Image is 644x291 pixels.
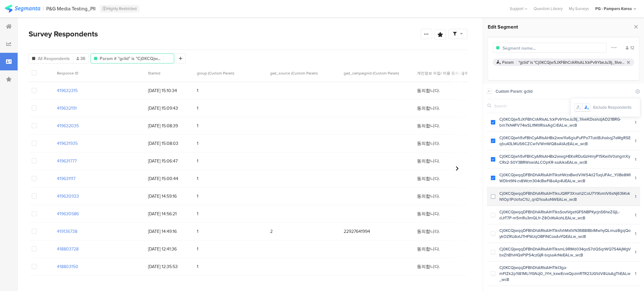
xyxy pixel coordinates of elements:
[495,246,635,258] div: Cj0KCQjwqqDFBhDhARIsAIHTlksmL9RMd034qoS7dQSqrWQ7S4AjMgVbxZhB1vHQxPtPS4czGjR-bqsaArNeEALw_wcB
[197,263,264,270] span: 1
[519,59,625,65] div: "gclid" is "Cj0KCQjw5JXFBhCrARIsAL1ckPv9YbeJu3Ij_1iIveKDsalvzjAD21BRG-bm7kN4FV74wSLIfMtlRlsaAgCrE...
[38,55,70,62] span: All Respondents
[495,209,635,221] div: Cj0KCQjwqqDFBhDhARIsAIHTlksSovtVgetGFSNBPKycjnS6heZGjL-dJrT7P-m5mRu3mQLfr-Z8OoYaAohLEALw_wcB
[635,138,636,144] div: 1
[197,158,264,164] span: 1
[417,175,440,182] span: 동의합니다.
[488,23,518,30] span: Edit Segment
[495,172,635,184] div: Cj0KCQjwqqDFBhDhARIsAIHTlksHWzxBwdViWS4d2TuqUFAc_Y0Be8MlWDtnt9N-cv8Wcm304cBwFI8aAp4UEALw_wcB
[57,193,79,200] section: 419630933
[417,158,440,164] span: 동의합니다.
[502,59,514,65] div: Param
[148,158,191,164] span: [DATE] 15:06:47
[57,123,79,129] section: 419632035
[57,140,78,147] section: 419631935
[197,140,264,147] span: 1
[57,105,77,112] section: 419632191
[57,246,79,252] section: 418803728
[57,228,77,235] section: 419136738
[530,6,566,12] a: Question Library
[566,6,592,12] a: My Surveys
[635,119,636,125] div: 1
[635,249,636,255] div: 1
[148,193,191,200] span: [DATE] 14:59:16
[417,263,440,270] span: 동의합니다.
[495,135,635,147] div: Cj0KCQjwh5vFBhCyARIsAHBx2ww1fa6giuPuFPo77uldBJhabqj7aMgRSEqbu43LMUS6CZCw1VWmWQ8aAtAzEALw_wcB
[270,228,337,235] span: 2
[5,5,40,13] img: segmanta logo
[635,156,636,162] div: 1
[100,55,160,62] span: Param ≠ "gclid" is "Cj0KCQjw...
[57,87,78,94] section: 419632315
[46,6,96,12] div: P&G Media Testing_PII
[417,105,440,112] span: 동의합니다.
[148,246,191,252] span: [DATE] 12:41:36
[148,263,191,270] span: [DATE] 12:35:53
[57,158,77,164] section: 419631777
[417,70,496,76] section: 개인정보 수집/ 이용 동의 (필수)
[635,175,636,181] div: 1
[417,140,440,147] span: 동의합니다.
[197,246,264,252] span: 1
[148,211,191,217] span: [DATE] 14:56:21
[510,4,527,14] div: Support
[197,193,264,200] span: 1
[635,212,636,218] div: 1
[148,87,191,94] span: [DATE] 15:10:34
[344,70,399,76] span: gad_campaignid (Custom Param)
[417,228,440,235] span: 동의합니다.
[76,55,86,62] span: 36
[495,153,635,165] div: Cj0KCQjwh5vFBhCyARIsAHBx2wwgHEKeRDuGzHmyP15KwilV0ahgmXyCRx2-S0Y3BRWswiALCOpKR-saAikaEALw_wcB
[495,116,635,128] div: Cj0KCQjw5JXFBhCrARIsAL1ckPv9YbeJu3Ij_1iIveKDsalvzjAD21BRG-bm7kN4FV74wSLIfMtlRlsaAgCrEALw_wcB
[593,105,631,110] div: Exclude Respondents
[417,87,440,94] span: 동의합니다.
[197,105,264,112] span: 1
[502,45,557,52] input: Segment name...
[197,123,264,129] span: 1
[148,175,191,182] span: [DATE] 15:00:44
[417,123,440,129] span: 동의합니다.
[270,70,318,76] span: gad_source (Custom Param)
[635,194,636,200] div: 1
[197,175,264,182] span: 1
[417,193,440,200] span: 동의합니다.
[197,228,264,235] span: 1
[635,271,636,277] div: 1
[495,190,635,202] div: Cj0KCQjwqqDFBhDhARIsAIHTlksJQRP3Xnah2CoU7YtKvmIV6sNj63IiKvkN1Op1Pclo1aC1U_qnD1saAoNWEALw_wcB
[496,88,631,94] div: Custom Param: gclid
[495,228,635,239] div: Cj0KCQjwqqDFBhDhARIsAIHTlksfvhMxtVN36B8IBbIMwhyQLmuz8gqQoykOZRUAxUTHFWJqOBFlNCoaAvYQEALw_wcB
[148,140,191,147] span: [DATE] 15:08:03
[57,175,75,182] section: 419631117
[494,103,544,109] input: Search
[495,265,635,283] div: Cj0KCQjwqqDFBhDhARIsAIHTlkt3ga-mFtZk2p1t81MLlYGNJj0_lYH_kxwEcvxQpzmRTR23JG1dV8UaAgThEALw_wcB
[29,28,98,40] span: Survey Respondents
[148,123,191,129] span: [DATE] 15:08:39
[626,45,634,51] div: 12
[57,70,78,76] span: Response ID
[57,263,78,270] section: 418803150
[43,5,44,12] div: |
[197,70,234,76] span: group (Custom Param)
[635,231,636,237] div: 1
[344,228,411,235] span: 22927641994
[197,87,264,94] span: 1
[417,211,440,217] span: 동의합니다.
[57,211,79,217] section: 419630586
[100,5,139,13] div: Highly Restricted
[197,211,264,217] span: 1
[148,70,160,76] span: Started
[595,6,632,12] div: PG - Pampers Korea
[417,246,440,252] span: 동의합니다.
[148,228,191,235] span: [DATE] 14:49:16
[148,105,191,112] span: [DATE] 15:09:43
